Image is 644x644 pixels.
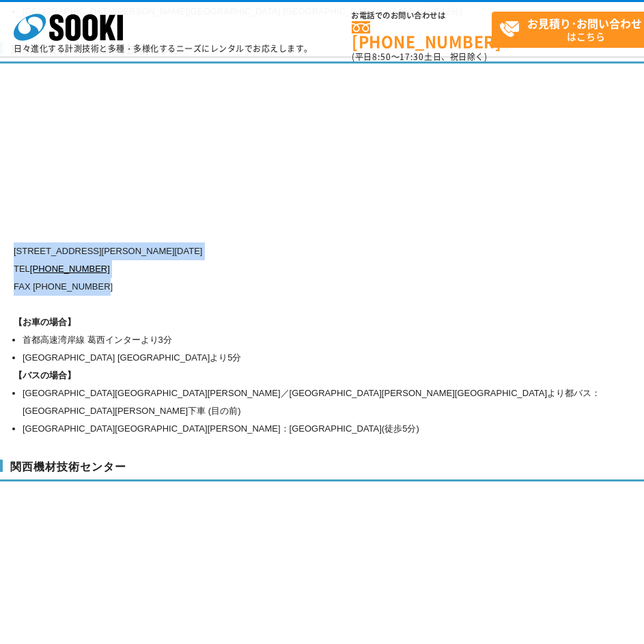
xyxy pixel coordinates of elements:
[352,21,492,49] a: [PHONE_NUMBER]
[352,12,492,20] span: お電話でのお問い合わせは
[372,51,391,63] span: 8:50
[30,264,110,274] a: [PHONE_NUMBER]
[14,44,313,53] p: 日々進化する計測技術と多種・多様化するニーズにレンタルでお応えします。
[400,51,424,63] span: 17:30
[527,15,642,31] strong: お見積り･お問い合わせ
[352,51,487,63] span: (平日 ～ 土日、祝日除く)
